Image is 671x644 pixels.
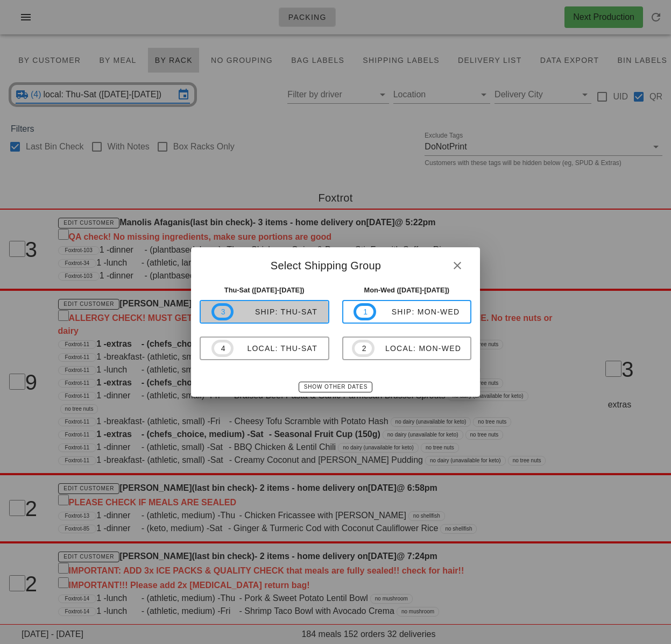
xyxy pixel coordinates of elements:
div: Select Shipping Group [191,247,480,281]
button: 4local: Thu-Sat [200,337,329,360]
div: ship: Thu-Sat [234,307,317,316]
span: 2 [361,342,365,354]
span: 1 [363,306,367,318]
span: Show Other Dates [303,384,368,390]
button: 1ship: Mon-Wed [342,300,472,324]
strong: Mon-Wed ([DATE]-[DATE]) [364,286,450,294]
strong: Thu-Sat ([DATE]-[DATE]) [224,286,305,294]
button: 3ship: Thu-Sat [200,300,329,324]
button: 2local: Mon-Wed [342,337,472,360]
span: 3 [221,306,225,318]
div: local: Mon-Wed [375,344,461,353]
div: local: Thu-Sat [234,344,317,353]
div: ship: Mon-Wed [376,307,460,316]
button: Show Other Dates [299,382,372,392]
span: 4 [221,342,225,354]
